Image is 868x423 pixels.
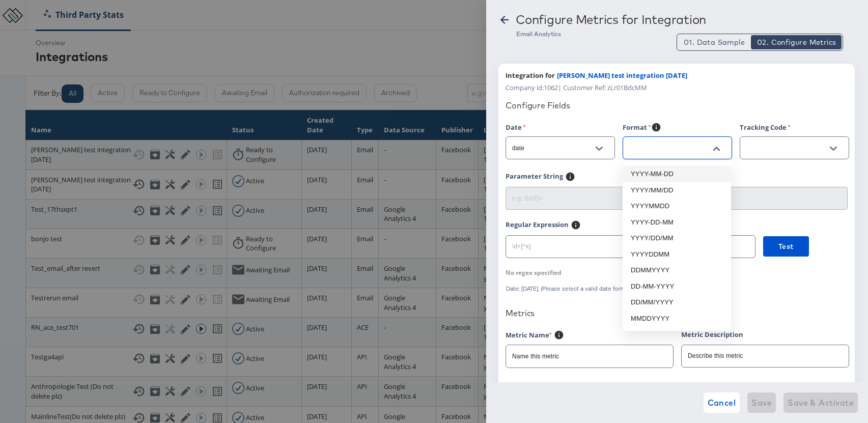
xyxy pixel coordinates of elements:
button: Open [592,141,607,156]
div: Date: [DATE], (Please select a valid date format) [506,285,658,292]
li: YYYY/DD/MM [623,230,731,246]
input: \d+[^x] [506,232,658,253]
li: YYYY/MM/DD [623,182,731,199]
div: No regex specified [506,268,562,277]
button: Data Sample [678,35,750,49]
li: DDMMYYYY [623,262,731,278]
li: MM-DD-YYYY [623,326,731,343]
li: YYYY-MM-DD [623,166,731,182]
label: Date [506,122,526,132]
button: Close [709,141,724,156]
label: Parameter String [506,172,563,184]
button: Cancel [704,392,740,413]
label: Tracking Code [740,122,791,132]
li: MMDDYYYY [623,311,731,327]
span: Cancel [708,396,736,410]
span: [PERSON_NAME] test integration [DATE] [557,71,687,80]
button: Configure Metrics [751,35,842,49]
button: Open [826,141,841,156]
span: 02. Configure Metrics [757,37,836,47]
label: Metric Description [681,330,743,340]
a: Test [763,236,809,268]
label: Metric Name [506,330,552,343]
button: Test [763,236,809,257]
div: Configure Fields [506,100,848,110]
div: Email Analytics [516,30,856,38]
div: Configure Metrics for Integration [516,12,706,26]
div: Metrics [506,308,848,318]
li: YYYYDDMM [623,246,731,263]
li: YYYYMMDD [623,198,731,214]
span: Integration for [506,71,555,80]
span: Company id: 1062 | Customer Ref: zLr01BdcMM [506,83,647,93]
label: Format [623,122,651,135]
span: 01. Data Sample [684,37,745,47]
label: Regular Expression [506,220,569,233]
input: e.g. SAID= [506,183,847,205]
span: Test [778,240,794,253]
li: DD-MM-YYYY [623,278,731,295]
li: YYYY-DD-MM [623,214,731,231]
li: DD/MM/YYYY [623,294,731,311]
